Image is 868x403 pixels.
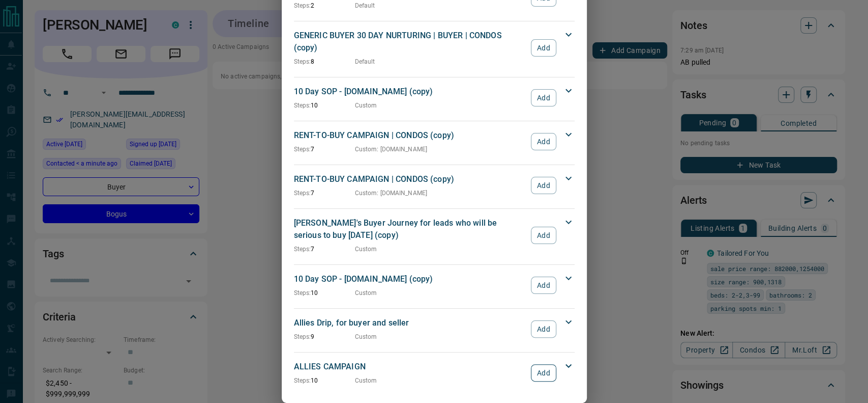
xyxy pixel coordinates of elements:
p: RENT-TO-BUY CAMPAIGN | CONDOS (copy) [294,173,526,185]
button: Add [531,89,556,106]
p: GENERIC BUYER 30 DAY NURTURING | BUYER | CONDOS (copy) [294,30,526,54]
p: 7 [294,145,355,154]
div: ALLIES CAMPAIGNSteps:10CustomAdd [294,359,575,387]
div: RENT-TO-BUY CAMPAIGN | CONDOS (copy)Steps:7Custom: [DOMAIN_NAME]Add [294,171,575,200]
p: 2 [294,1,355,10]
p: 7 [294,189,355,198]
p: Default [355,1,375,10]
span: Steps: [294,58,311,65]
p: Default [355,57,375,66]
button: Add [531,133,556,150]
p: Custom [355,245,377,254]
span: Steps: [294,190,311,197]
button: Add [531,39,556,57]
p: Custom [355,376,377,385]
span: Steps: [294,246,311,253]
span: Steps: [294,2,311,9]
p: 10 Day SOP - [DOMAIN_NAME] (copy) [294,86,526,98]
p: 8 [294,57,355,66]
span: Steps: [294,333,311,340]
span: Steps: [294,102,311,109]
p: 9 [294,332,355,341]
button: Add [531,277,556,294]
p: 10 [294,376,355,385]
p: Custom [355,332,377,341]
span: Steps: [294,289,311,297]
button: Add [531,320,556,338]
div: RENT-TO-BUY CAMPAIGN | CONDOS (copy)Steps:7Custom: [DOMAIN_NAME]Add [294,127,575,156]
p: 7 [294,245,355,254]
div: GENERIC BUYER 30 DAY NURTURING | BUYER | CONDOS (copy)Steps:8DefaultAdd [294,28,575,68]
div: 10 Day SOP - [DOMAIN_NAME] (copy)Steps:10CustomAdd [294,84,575,112]
p: Custom [355,101,377,110]
p: Custom : [DOMAIN_NAME] [355,145,427,154]
span: Steps: [294,146,311,153]
p: 10 Day SOP - [DOMAIN_NAME] (copy) [294,273,526,285]
p: RENT-TO-BUY CAMPAIGN | CONDOS (copy) [294,129,526,142]
p: Allies Drip, for buyer and seller [294,317,526,329]
p: 10 [294,288,355,298]
button: Add [531,364,556,382]
p: Custom : [DOMAIN_NAME] [355,189,427,198]
button: Add [531,227,556,244]
button: Add [531,177,556,194]
div: [PERSON_NAME]'s Buyer Journey for leads who will be serious to buy [DATE] (copy)Steps:7CustomAdd [294,215,575,256]
span: Steps: [294,377,311,384]
p: ALLIES CAMPAIGN [294,361,526,373]
div: 10 Day SOP - [DOMAIN_NAME] (copy)Steps:10CustomAdd [294,271,575,300]
p: 10 [294,101,355,110]
div: Allies Drip, for buyer and sellerSteps:9CustomAdd [294,315,575,343]
p: Custom [355,288,377,298]
p: [PERSON_NAME]'s Buyer Journey for leads who will be serious to buy [DATE] (copy) [294,217,526,241]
